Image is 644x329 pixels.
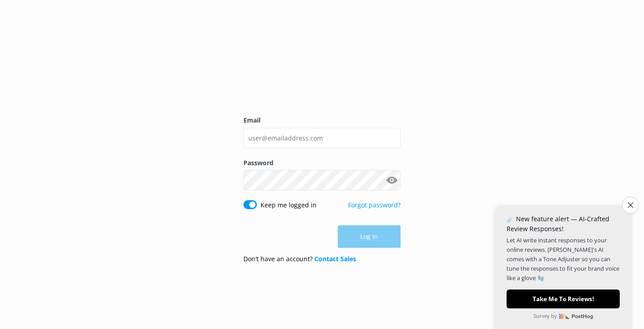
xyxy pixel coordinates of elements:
button: Show password [383,171,401,189]
label: Keep me logged in [260,200,317,210]
p: Don’t have an account? [243,254,356,264]
a: Contact Sales [314,254,356,263]
input: user@emailaddress.com [243,128,401,148]
label: Email [243,115,401,125]
label: Password [243,158,401,168]
a: Forgot password? [348,201,401,209]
